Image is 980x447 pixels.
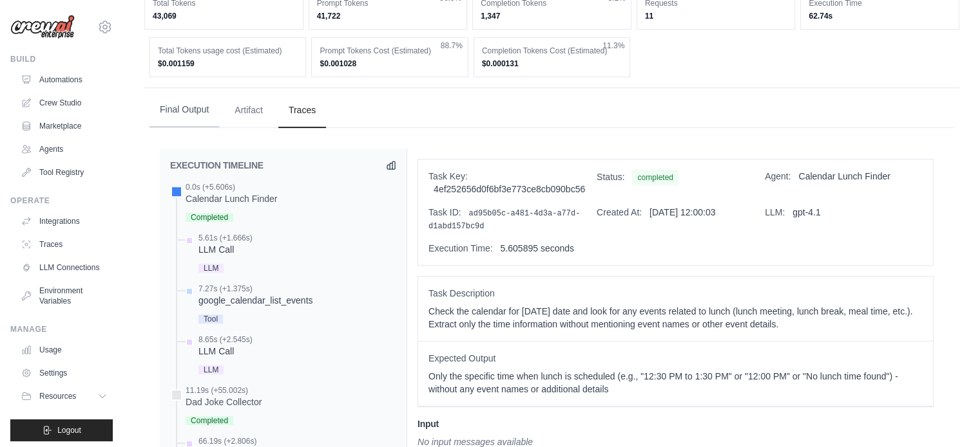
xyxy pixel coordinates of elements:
[186,385,262,396] div: 11.19s (+55.002s)
[198,284,312,294] div: 7.27s (+1.375s)
[198,436,256,446] div: 66.19s (+2.806s)
[428,207,461,217] span: Task ID:
[15,340,113,360] a: Usage
[649,207,715,217] span: [DATE] 12:00:03
[10,196,113,206] div: Operate
[428,171,468,181] span: Task Key:
[15,257,113,278] a: LLM Connections
[15,116,113,136] a: Marketplace
[198,365,224,374] span: LLM
[158,59,298,69] dd: $0.001159
[434,184,585,194] span: 4ef252656d0f6bf3e773ce8cb090bc56
[809,11,951,21] dd: 62.74s
[916,385,980,447] div: Widget de chat
[198,315,223,324] span: Tool
[278,93,326,128] button: Traces
[186,396,262,408] div: Dad Joke Collector
[428,209,580,231] span: ad95b05c-a481-4d3a-a77d-d1abd157bc9d
[320,46,459,56] dt: Prompt Tokens Cost (Estimated)
[198,334,253,345] div: 8.65s (+2.545s)
[798,171,890,181] span: Calendar Lunch Finder
[15,93,113,113] a: Crew Studio
[15,386,113,406] button: Resources
[186,416,233,425] span: Completed
[10,419,113,441] button: Logout
[15,211,113,232] a: Integrations
[317,11,459,21] dd: 41,722
[198,294,312,307] div: google_calendar_list_events
[10,54,113,64] div: Build
[186,182,277,192] div: 0.0s (+5.606s)
[15,363,113,383] a: Settings
[916,385,980,447] iframe: Chat Widget
[15,234,113,255] a: Traces
[198,345,253,358] div: LLM Call
[15,69,113,90] a: Automations
[15,162,113,183] a: Tool Registry
[186,213,233,222] span: Completed
[170,159,264,172] h2: EXECUTION TIMELINE
[428,243,493,253] span: Execution Time:
[428,352,923,365] span: Expected Output
[765,171,791,181] span: Agent:
[198,243,253,256] div: LLM Call
[186,192,277,205] div: Calendar Lunch Finder
[149,93,219,127] button: Final Output
[482,46,622,56] dt: Completion Tokens Cost (Estimated)
[153,11,295,21] dd: 43,069
[597,172,625,182] span: Status:
[10,15,75,39] img: Logo
[428,287,923,300] span: Task Description
[418,417,934,430] h3: Input
[158,46,298,56] dt: Total Tokens usage cost (Estimated)
[39,391,76,401] span: Resources
[198,233,253,243] div: 5.61s (+1.666s)
[15,280,113,311] a: Environment Variables
[632,170,678,185] span: completed
[428,370,923,396] p: Only the specific time when lunch is scheduled (e.g., "12:30 PM to 1:30 PM" or "12:00 PM" or "No ...
[765,207,785,217] span: LLM:
[645,11,787,21] dd: 11
[57,425,81,435] span: Logout
[428,305,923,331] p: Check the calendar for [DATE] date and look for any events related to lunch (lunch meeting, lunch...
[793,207,821,217] span: gpt-4.1
[482,59,622,69] dd: $0.000131
[597,207,642,217] span: Created At:
[481,11,623,21] dd: 1,347
[198,264,224,273] span: LLM
[10,324,113,334] div: Manage
[441,41,463,51] span: 88.7%
[224,93,273,128] button: Artifact
[15,139,113,160] a: Agents
[320,59,459,69] dd: $0.001028
[501,243,574,253] span: 5.605895 seconds
[602,41,624,51] span: 11.3%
